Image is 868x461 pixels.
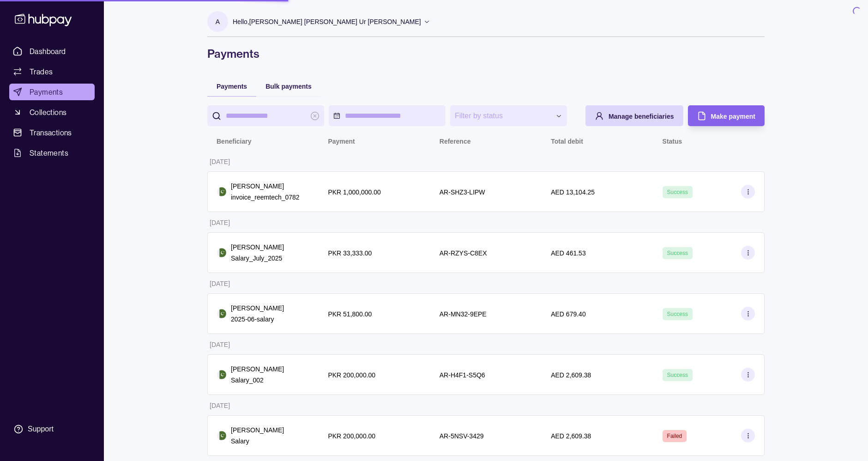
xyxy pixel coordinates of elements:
[210,280,230,287] p: [DATE]
[9,63,95,80] a: Trades
[231,375,284,385] p: Salary_002
[231,425,284,435] p: [PERSON_NAME]
[217,248,226,257] img: pk
[328,310,372,318] p: PKR 51,800.00
[28,424,54,434] div: Support
[217,187,226,196] img: pk
[667,372,688,378] span: Success
[440,432,484,440] p: AR-5NSV-3429
[231,364,284,374] p: [PERSON_NAME]
[663,138,682,145] p: Status
[30,127,72,138] span: Transactions
[440,138,471,145] p: Reference
[551,371,591,379] p: AED 2,609.38
[9,84,95,100] a: Payments
[231,314,284,324] p: 2025-06-salary
[233,17,421,27] p: Hello, [PERSON_NAME] [PERSON_NAME] Ur [PERSON_NAME]
[30,147,68,158] span: Statements
[231,253,284,263] p: Salary_July_2025
[711,113,755,120] span: Make payment
[328,249,372,257] p: PKR 33,333.00
[210,219,230,226] p: [DATE]
[30,46,66,57] span: Dashboard
[440,310,487,318] p: AR-MN32-9EPE
[551,138,583,145] p: Total debit
[216,17,220,27] p: A
[30,107,66,118] span: Collections
[667,189,688,195] span: Success
[667,250,688,256] span: Success
[551,432,591,440] p: AED 2,609.38
[265,83,312,90] span: Bulk payments
[688,105,765,126] button: Make payment
[328,138,355,145] p: Payment
[328,432,375,440] p: PKR 200,000.00
[328,188,380,196] p: PKR 1,000,000.00
[210,341,230,348] p: [DATE]
[231,181,300,191] p: [PERSON_NAME]
[217,138,251,145] p: Beneficiary
[440,371,485,379] p: AR-H4F1-S5Q6
[226,105,306,126] input: search
[231,436,284,446] p: Salary
[328,371,375,379] p: PKR 200,000.00
[231,192,300,202] p: invoice_reemtech_0782
[9,124,95,141] a: Transactions
[9,43,95,60] a: Dashboard
[551,310,586,318] p: AED 679.40
[207,46,765,61] h1: Payments
[440,249,487,257] p: AR-RZYS-C8EX
[231,303,284,313] p: [PERSON_NAME]
[217,83,247,90] span: Payments
[667,433,682,439] span: Failed
[9,145,95,161] a: Statements
[585,105,683,126] button: Manage beneficiaries
[231,242,284,252] p: [PERSON_NAME]
[440,188,485,196] p: AR-SHZ3-LIPW
[217,370,226,379] img: pk
[30,86,63,97] span: Payments
[609,113,674,120] span: Manage beneficiaries
[210,158,230,165] p: [DATE]
[210,402,230,409] p: [DATE]
[551,249,586,257] p: AED 461.53
[30,66,53,77] span: Trades
[551,188,595,196] p: AED 13,104.25
[217,309,226,318] img: pk
[9,419,95,439] a: Support
[667,311,688,317] span: Success
[217,431,226,440] img: pk
[9,104,95,121] a: Collections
